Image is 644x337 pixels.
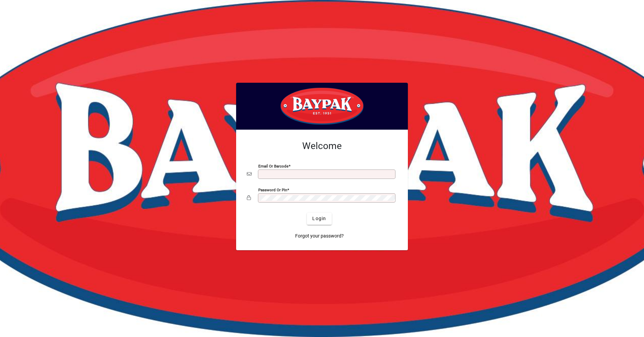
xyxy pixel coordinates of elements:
[307,213,331,225] button: Login
[258,187,287,192] mat-label: Password or Pin
[292,230,346,242] a: Forgot your password?
[312,215,326,222] span: Login
[258,163,288,168] mat-label: Email or Barcode
[247,140,397,152] h2: Welcome
[295,232,344,240] span: Forgot your password?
